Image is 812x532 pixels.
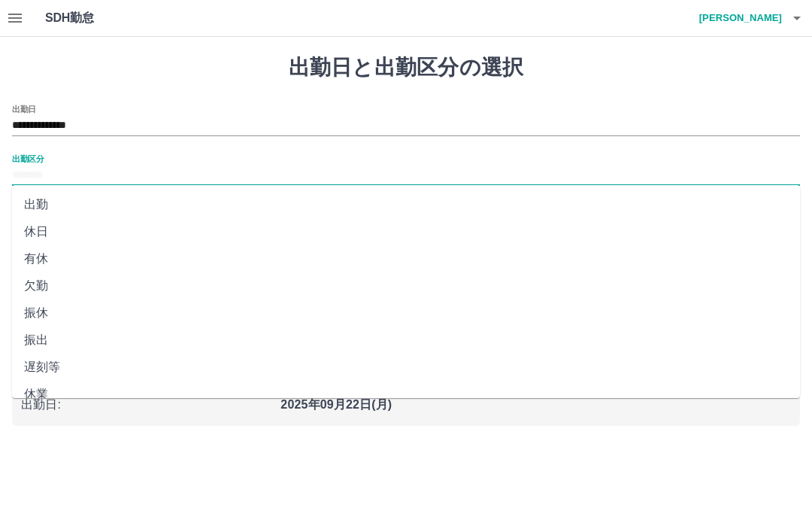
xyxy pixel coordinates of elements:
label: 出勤区分 [12,153,44,164]
li: 有休 [12,245,800,272]
li: 振休 [12,299,800,327]
li: 休業 [12,381,800,408]
label: 出勤日 [12,103,36,114]
b: 2025年09月22日(月) [280,398,392,411]
li: 休日 [12,218,800,245]
p: 出勤日 : [21,396,271,414]
li: 振出 [12,327,800,354]
li: 遅刻等 [12,354,800,381]
li: 欠勤 [12,272,800,299]
li: 出勤 [12,191,800,218]
h1: 出勤日と出勤区分の選択 [12,55,800,81]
